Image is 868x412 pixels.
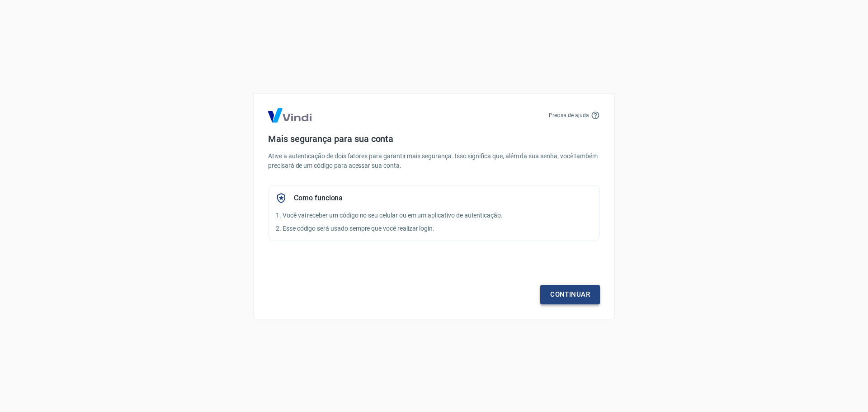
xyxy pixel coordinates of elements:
p: Ative a autenticação de dois fatores para garantir mais segurança. Isso significa que, além da su... [268,152,600,170]
h5: Como funciona [294,194,343,203]
p: 1. Você vai receber um código no seu celular ou em um aplicativo de autenticação. [276,211,592,220]
h4: Mais segurança para sua conta [268,133,600,144]
img: Logo Vind [268,108,311,123]
a: Continuar [540,285,600,304]
p: 2. Esse código será usado sempre que você realizar login. [276,224,592,233]
p: Precisa de ajuda [549,111,589,119]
